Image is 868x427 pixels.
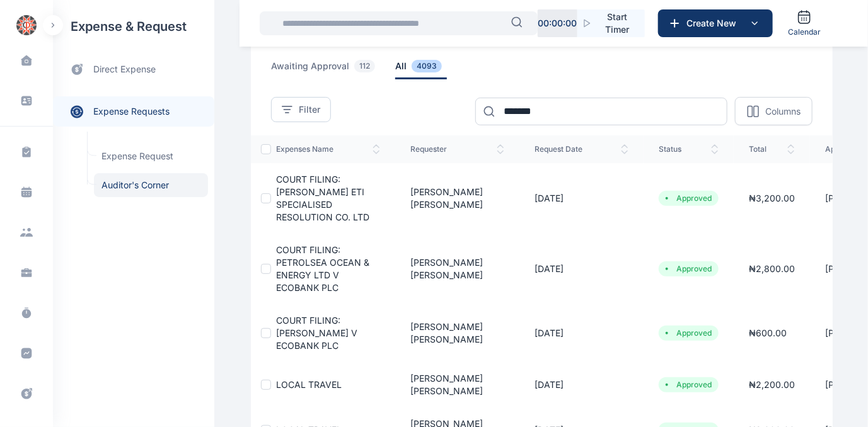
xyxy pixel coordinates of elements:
span: ₦ 2,800.00 [749,263,795,274]
td: [DATE] [519,362,644,407]
a: LOCAL TRAVEL [276,379,342,390]
button: Start Timer [577,9,645,37]
span: ₦ 3,200.00 [749,193,795,203]
p: 00 : 00 : 00 [538,17,577,30]
a: Expense Request [94,144,208,168]
td: [PERSON_NAME] [PERSON_NAME] [395,362,519,407]
td: [PERSON_NAME] [PERSON_NAME] [395,234,519,304]
a: Calendar [783,4,826,42]
a: COURT FILING: [PERSON_NAME] ETI SPECIALISED RESOLUTION CO. LTD [276,174,369,222]
a: expense requests [53,96,214,127]
span: all [395,60,447,79]
div: expense requests [53,86,214,127]
td: [PERSON_NAME] [PERSON_NAME] [395,304,519,362]
a: awaiting approval112 [271,60,395,79]
span: request date [535,144,628,154]
li: Approved [664,193,714,203]
span: status [659,144,719,154]
span: awaiting approval [271,60,380,79]
p: Columns [765,105,801,118]
span: Start Timer [599,11,635,36]
td: [DATE] [519,304,644,362]
button: Columns [735,97,813,125]
span: Requester [410,144,504,154]
span: expenses Name [276,144,380,154]
li: Approved [664,380,714,390]
a: Auditor's Corner [94,173,208,197]
a: COURT FILING: PETROLSEA OCEAN & ENERGY LTD V ECOBANK PLC [276,244,369,293]
span: 4093 [412,60,442,72]
a: all4093 [395,60,462,79]
span: Calendar [788,27,821,37]
button: Filter [271,97,331,122]
li: Approved [664,328,714,338]
span: ₦ 600.00 [749,327,787,338]
a: COURT FILING: [PERSON_NAME] V ECOBANK PLC [276,315,357,351]
span: Filter [299,103,320,116]
span: Create New [681,17,747,30]
li: Approved [664,264,714,274]
td: [DATE] [519,163,644,234]
span: ₦ 2,200.00 [749,379,795,390]
span: direct expense [93,63,156,76]
td: [PERSON_NAME] [PERSON_NAME] [395,163,519,234]
span: total [749,144,795,154]
button: Create New [658,9,773,37]
span: 112 [354,60,375,72]
td: [DATE] [519,234,644,304]
a: direct expense [53,53,214,86]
